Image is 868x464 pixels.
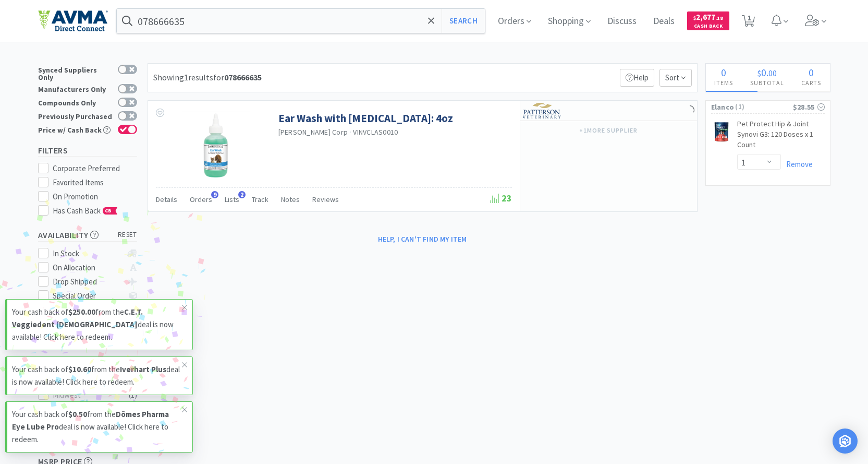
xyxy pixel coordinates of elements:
[68,409,87,419] strong: $0.50
[742,67,793,78] div: .
[12,363,182,388] p: Your cash back of from the deal is now available! Click here to redeem.
[224,72,262,82] strong: 078666635
[761,66,766,79] span: 0
[659,69,692,87] span: Sort
[213,72,262,82] span: for
[349,127,351,137] span: ·
[757,68,761,78] span: $
[38,65,113,81] div: Synced Suppliers Only
[38,145,137,157] h5: Filters
[442,9,485,33] button: Search
[281,195,300,204] span: Notes
[706,78,742,88] h4: Items
[53,206,118,216] span: Has Cash Back
[620,69,654,87] p: Help
[742,78,793,88] h4: Subtotal
[53,290,122,302] div: Special Order
[53,176,137,189] div: Favorited Items
[278,127,348,137] a: [PERSON_NAME] Corp
[793,78,830,88] h4: Carts
[190,195,212,204] span: Orders
[693,23,723,30] span: Cash Back
[118,230,137,241] span: reset
[312,195,339,204] span: Reviews
[523,103,562,118] img: f5e969b455434c6296c6d81ef179fa71_3.png
[117,9,485,33] input: Search by item, sku, manufacturer, ingredient, size...
[238,191,246,198] span: 2
[252,195,268,204] span: Track
[38,84,113,93] div: Manufacturers Only
[372,230,473,248] button: Help, I can't find my item
[182,111,250,179] img: 929f7d0983174b8fa9ca2fc85e6cf597_94745.png
[603,17,641,26] a: Discuss
[693,15,696,21] span: $
[156,195,177,204] span: Details
[68,364,91,374] strong: $10.60
[53,191,137,203] div: On Promotion
[278,111,453,125] a: Ear Wash with [MEDICAL_DATA]: 4oz
[225,195,239,204] span: Lists
[711,101,735,113] span: Elanco
[737,119,825,154] a: Pet Protect Hip & Joint Synovi G3: 120 Doses x 1 Count
[715,15,723,21] span: . 18
[38,125,113,134] div: Price w/ Cash Back
[53,261,122,274] div: On Allocation
[768,68,777,78] span: 00
[120,364,166,374] strong: Iverhart Plus
[53,162,137,175] div: Corporate Preferred
[68,307,95,317] strong: $250.00
[38,10,108,32] img: e4e33dab9f054f5782a47901c742baa9_102.png
[781,159,813,169] a: Remove
[649,17,679,26] a: Deals
[574,123,642,138] button: +1more supplier
[211,191,218,198] span: 9
[103,208,114,214] span: CB
[38,229,137,241] h5: Availability
[12,408,182,446] p: Your cash back of from the deal is now available! Click here to redeem.
[38,98,113,106] div: Compounds Only
[490,192,512,204] span: 23
[833,429,858,454] div: Open Intercom Messenger
[53,276,122,288] div: Drop Shipped
[711,121,732,142] img: 744c0900b0c14867896c0e878282ae7c.jpg
[12,306,182,343] p: Your cash back of from the deal is now available! Click here to redeem.
[721,66,726,79] span: 0
[153,71,262,85] div: Showing 1 results
[734,102,792,112] span: ( 1 )
[793,101,825,113] div: $28.55
[53,247,122,260] div: In Stock
[693,12,723,22] span: 2,677
[38,111,113,120] div: Previously Purchased
[353,127,398,137] span: VINVCLAS0010
[687,7,729,35] a: $2,677.18Cash Back
[809,66,814,79] span: 0
[738,18,759,27] a: 1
